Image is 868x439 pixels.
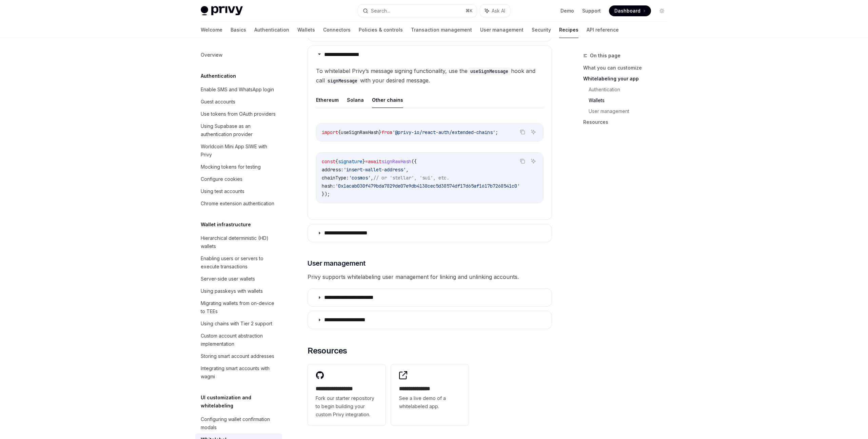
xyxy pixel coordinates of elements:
span: signRawHash [381,158,411,165]
span: Privy supports whitelabeling user management for linking and unlinking accounts. [308,272,552,282]
span: useSignRawHash [341,129,379,135]
div: Enabling users or servers to execute transactions [201,254,278,271]
button: Ask AI [480,5,510,17]
span: , [371,175,373,181]
a: Wallets [297,22,315,38]
div: Migrating wallets from on-device to TEEs [201,299,278,316]
code: signMessage [325,77,360,84]
a: Overview [195,49,282,61]
a: Wallets [589,95,673,106]
div: Custom account abstraction implementation [201,332,278,348]
span: , [406,167,409,173]
div: Overview [201,51,222,59]
a: Mocking tokens for testing [195,161,282,173]
a: User management [589,106,673,117]
a: Welcome [201,22,222,38]
button: Solana [347,92,364,108]
div: Using passkeys with wallets [201,287,263,295]
div: Using Supabase as an authentication provider [201,122,278,138]
span: const [322,158,335,165]
span: See a live demo of a whitelabeled app. [399,394,461,411]
a: Integrating smart accounts with wagmi [195,362,282,383]
div: Worldcoin Mini App SIWE with Privy [201,142,278,159]
span: import [322,129,338,135]
div: Integrating smart accounts with wagmi [201,364,278,381]
a: Basics [231,22,246,38]
span: ({ [411,158,417,165]
h5: UI customization and whitelabeling [201,394,282,410]
div: Search... [371,7,390,15]
span: Dashboard [614,7,640,14]
a: Configure cookies [195,173,282,185]
a: User management [480,22,524,38]
h5: Authentication [201,72,236,80]
div: Using test accounts [201,187,244,195]
button: Ethereum [316,92,339,108]
a: Using Supabase as an authentication provider [195,120,282,140]
a: Hierarchical deterministic (HD) wallets [195,232,282,252]
span: chainType: [322,175,349,181]
a: Use tokens from OAuth providers [195,108,282,120]
img: light logo [201,6,243,16]
div: Using chains with Tier 2 support [201,320,272,328]
a: Enable SMS and WhatsApp login [195,83,282,96]
code: useSignMessage [468,68,511,75]
span: // or 'stellar', 'sui', etc. [373,175,449,181]
div: Storing smart account addresses [201,352,274,360]
span: }); [322,191,330,197]
span: Ask AI [492,7,505,14]
div: Configuring wallet confirmation modals [201,415,278,432]
button: Copy the contents from the code block [518,128,527,136]
a: Support [582,7,601,14]
span: Resources [308,345,347,356]
a: Custom account abstraction implementation [195,330,282,350]
span: ; [495,129,498,135]
a: Using test accounts [195,185,282,197]
span: from [381,129,392,135]
details: **** **** **** **To whitelabel Privy’s message signing functionality, use theuseSignMessagehook a... [308,45,552,220]
div: Hierarchical deterministic (HD) wallets [201,234,278,250]
a: Resources [583,117,673,128]
button: Other chains [372,92,403,108]
a: Connectors [323,22,351,38]
a: Using chains with Tier 2 support [195,318,282,330]
span: { [338,129,341,135]
span: = [365,158,368,165]
a: Security [532,22,551,38]
a: Guest accounts [195,96,282,108]
button: Ask AI [529,157,538,166]
div: Configure cookies [201,175,242,183]
button: Search...⌘K [358,5,477,17]
a: Demo [560,7,574,14]
span: hash: [322,183,335,189]
a: Whitelabeling your app [583,73,673,84]
span: ⌘ K [466,8,473,14]
a: Dashboard [609,5,651,16]
a: Migrating wallets from on-device to TEEs [195,297,282,318]
span: Fork our starter repository to begin building your custom Privy integration. [316,394,377,419]
a: Authentication [254,22,289,38]
button: Ask AI [529,128,538,136]
a: **** **** **** ***Fork our starter repository to begin building your custom Privy integration. [308,364,386,425]
div: Enable SMS and WhatsApp login [201,85,274,94]
div: Mocking tokens for testing [201,163,261,171]
a: Server-side user wallets [195,273,282,285]
span: 'insert-wallet-address' [343,167,406,173]
div: Use tokens from OAuth providers [201,110,276,118]
a: API reference [587,22,619,38]
a: Using passkeys with wallets [195,285,282,297]
a: Policies & controls [359,22,403,38]
a: Transaction management [411,22,472,38]
div: Guest accounts [201,98,235,106]
span: 'cosmos' [349,175,371,181]
a: Configuring wallet confirmation modals [195,413,282,434]
a: Worldcoin Mini App SIWE with Privy [195,140,282,161]
span: } [362,158,365,165]
span: '@privy-io/react-auth/extended-chains' [392,129,495,135]
span: User management [308,259,366,268]
div: Server-side user wallets [201,275,255,283]
span: On this page [590,52,620,60]
span: } [379,129,381,135]
h5: Wallet infrastructure [201,221,251,229]
span: '0x1acab030f479bda7829de07e9db4138cec5d38574df17d65af1617b7268541c0' [335,183,520,189]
